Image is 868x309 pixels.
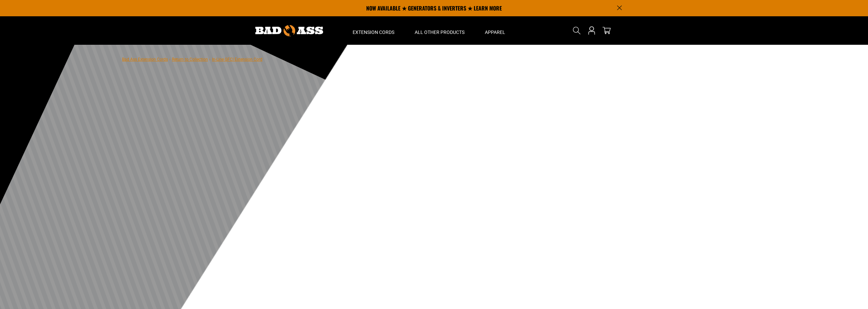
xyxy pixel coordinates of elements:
summary: Extension Cords [342,16,405,45]
span: Extension Cords [353,29,394,35]
span: All Other Products [415,29,465,35]
nav: breadcrumbs [122,55,262,63]
summary: Search [571,25,582,36]
span: Apparel [485,29,505,35]
span: In-Line GFCI Extension Cord [212,57,262,62]
a: Return to Collection [172,57,208,62]
img: Bad Ass Extension Cords [255,25,323,36]
span: › [209,57,211,62]
a: Bad Ass Extension Cords [122,57,168,62]
span: › [169,57,171,62]
summary: All Other Products [405,16,475,45]
summary: Apparel [475,16,515,45]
